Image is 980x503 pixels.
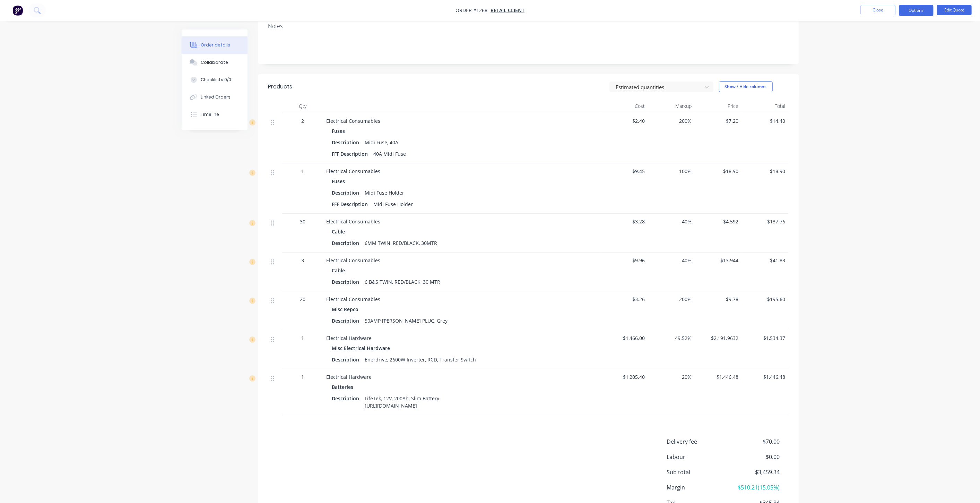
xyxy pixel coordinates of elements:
span: 20% [651,373,692,381]
button: Timeline [182,106,248,123]
span: $4.592 [697,218,739,225]
div: Total [741,99,788,113]
div: 6 B&S TWIN, RED/BLACK, 30 MTR [362,277,443,287]
div: Checklists 0/0 [201,77,231,83]
span: $14.40 [744,117,786,125]
span: $1,205.40 [604,373,645,381]
div: Misc Repco [332,304,362,314]
button: Options [899,5,934,16]
span: 200% [651,296,692,303]
span: Electrical Consumables [327,168,381,174]
div: LifeTek, 12V, 200Ah, Slim Battery [URL][DOMAIN_NAME] [362,393,442,411]
div: Fuses [332,126,348,136]
span: $2.40 [604,117,645,125]
span: $1,534.37 [744,334,786,342]
span: Electrical Consumables [327,257,381,264]
button: Edit Quote [937,5,972,15]
div: Description [332,393,362,403]
div: 40A Midi Fuse [371,149,409,159]
span: $1,446.48 [744,373,786,381]
span: $3,459.34 [728,468,780,476]
span: $9.45 [604,168,645,175]
div: Fuses [332,176,348,186]
div: Price [695,99,741,113]
div: Description [332,355,362,365]
span: 40% [651,218,692,225]
div: Linked Orders [201,94,231,100]
div: Qty [282,99,324,113]
span: Electrical Consumables [327,296,381,302]
span: $3.26 [604,296,645,303]
div: 50AMP [PERSON_NAME] PLUG, Grey [362,316,451,326]
span: $18.90 [697,168,739,175]
div: Products [268,83,293,91]
span: Electrical Hardware [327,335,372,341]
span: Electrical Consumables [327,218,381,225]
div: Batteries [332,382,356,392]
span: $70.00 [728,437,780,446]
span: 2 [302,117,304,125]
span: $9.96 [604,257,645,264]
span: 100% [651,168,692,175]
span: 30 [300,218,306,225]
div: 6MM TWIN, RED/BLACK, 30MTR [362,238,440,248]
span: $9.78 [697,296,739,303]
span: 1 [302,373,304,381]
div: FFF Description [332,149,371,159]
div: Description [332,316,362,326]
span: 20 [300,296,306,303]
div: FFF Description [332,199,371,209]
span: $510.21 ( 15.05 %) [728,483,780,492]
span: Electrical Hardware [327,374,372,380]
span: 1 [302,168,304,175]
div: Cost [601,99,648,113]
span: $2,191.9632 [697,334,739,342]
span: 200% [651,117,692,125]
div: Midi Fuse Holder [362,188,407,198]
span: $7.20 [697,117,739,125]
div: Collaborate [201,59,228,66]
span: Labour [667,453,729,461]
button: Show / Hide columns [719,81,773,92]
span: 1 [302,334,304,342]
button: Collaborate [182,54,248,71]
span: 3 [302,257,304,264]
span: $137.76 [744,218,786,225]
div: Timeline [201,111,219,118]
div: Cable [332,227,348,237]
span: $1,466.00 [604,334,645,342]
div: Midi Fuse Holder [371,199,416,209]
div: Notes [268,23,788,29]
span: Delivery fee [667,437,729,446]
div: Description [332,137,362,147]
div: Order details [201,42,230,48]
span: Margin [667,483,729,492]
span: Order #1268 - [456,7,491,14]
span: Sub total [667,468,729,476]
div: Enerdrive, 2600W Inverter, RCD, Transfer Switch [362,355,479,365]
span: $0.00 [728,453,780,461]
div: Misc Electrical Hardware [332,343,393,353]
span: $1,446.48 [697,373,739,381]
div: Cable [332,265,348,275]
div: Midi Fuse, 40A [362,137,401,147]
button: Order details [182,36,248,54]
span: $18.90 [744,168,786,175]
div: Description [332,277,362,287]
div: Markup [648,99,695,113]
img: Factory [12,5,23,16]
div: Description [332,238,362,248]
span: $13.944 [697,257,739,264]
button: Checklists 0/0 [182,71,248,88]
span: Electrical Consumables [327,118,381,124]
span: 49.52% [651,334,692,342]
span: $41.83 [744,257,786,264]
span: 40% [651,257,692,264]
a: Retail Client [491,7,524,14]
span: $3.28 [604,218,645,225]
button: Close [861,5,895,15]
button: Linked Orders [182,88,248,106]
div: Description [332,188,362,198]
span: $195.60 [744,296,786,303]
